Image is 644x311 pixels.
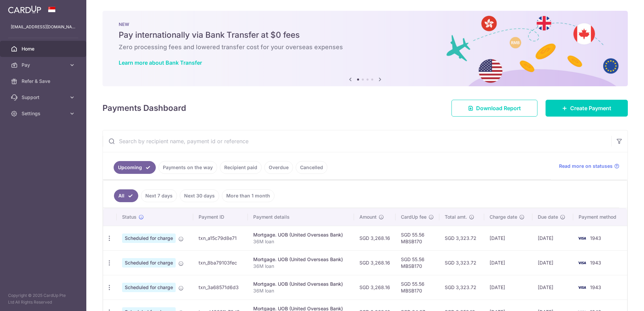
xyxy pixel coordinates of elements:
[532,226,573,250] td: [DATE]
[180,189,219,202] a: Next 30 days
[575,283,589,291] img: Bank Card
[484,275,533,300] td: [DATE]
[532,250,573,275] td: [DATE]
[193,226,248,250] td: txn_a15c79d8e71
[222,189,274,202] a: More than 1 month
[490,214,517,220] span: Charge date
[532,275,573,300] td: [DATE]
[248,208,354,226] th: Payment details
[439,275,484,300] td: SGD 3,323.72
[253,238,348,245] p: 36M loan
[103,11,628,86] img: Bank transfer banner
[590,235,601,241] span: 1943
[590,260,601,266] span: 1943
[538,214,558,220] span: Due date
[193,275,248,300] td: txn_3a68571d6d3
[253,263,348,270] p: 36M loan
[484,250,533,275] td: [DATE]
[103,102,186,114] h4: Payments Dashboard
[439,226,484,250] td: SGD 3,323.72
[575,259,589,267] img: Bank Card
[158,161,217,174] a: Payments on the way
[359,214,377,220] span: Amount
[114,161,156,174] a: Upcoming
[570,104,611,112] span: Create Payment
[573,208,627,226] th: Payment method
[396,275,439,300] td: SGD 55.56 MBSB170
[122,214,137,220] span: Status
[401,214,427,220] span: CardUp fee
[253,287,348,294] p: 36M loan
[193,250,248,275] td: txn_8ba79103fec
[253,256,348,263] div: Mortgage. UOB (United Overseas Bank)
[354,226,396,250] td: SGD 3,268.16
[575,234,589,242] img: Bank Card
[264,161,293,174] a: Overdue
[22,110,66,117] span: Settings
[484,226,533,250] td: [DATE]
[396,250,439,275] td: SGD 55.56 MBSB170
[559,163,613,169] span: Read more on statuses
[476,104,521,112] span: Download Report
[253,231,348,238] div: Mortgage. UOB (United Overseas Bank)
[8,5,41,13] img: CardUp
[119,43,612,51] h6: Zero processing fees and lowered transfer cost for your overseas expenses
[22,45,66,52] span: Home
[22,78,66,85] span: Refer & Save
[445,214,467,220] span: Total amt.
[590,284,601,290] span: 1943
[122,234,176,243] span: Scheduled for charge
[122,258,176,268] span: Scheduled for charge
[103,130,611,152] input: Search by recipient name, payment id or reference
[546,100,628,117] a: Create Payment
[114,189,138,202] a: All
[354,275,396,300] td: SGD 3,268.16
[22,94,66,101] span: Support
[119,30,612,40] h5: Pay internationally via Bank Transfer at $0 fees
[354,250,396,275] td: SGD 3,268.16
[119,22,612,27] p: NEW
[220,161,262,174] a: Recipient paid
[601,291,637,308] iframe: Opens a widget where you can find more information
[122,283,176,292] span: Scheduled for charge
[119,59,202,66] a: Learn more about Bank Transfer
[451,100,537,117] a: Download Report
[141,189,177,202] a: Next 7 days
[296,161,327,174] a: Cancelled
[439,250,484,275] td: SGD 3,323.72
[396,226,439,250] td: SGD 55.56 MBSB170
[559,163,619,169] a: Read more on statuses
[193,208,248,226] th: Payment ID
[22,62,66,68] span: Pay
[253,281,348,287] div: Mortgage. UOB (United Overseas Bank)
[11,24,76,30] p: [EMAIL_ADDRESS][DOMAIN_NAME]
